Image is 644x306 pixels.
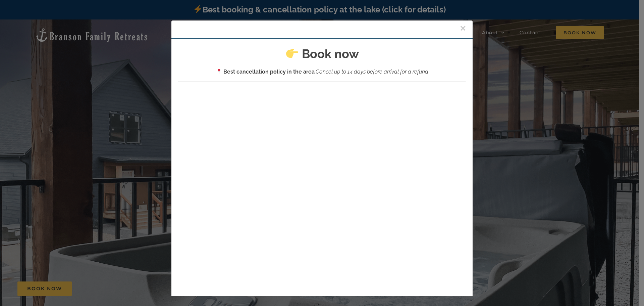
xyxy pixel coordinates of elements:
[178,68,466,76] p: :
[286,47,298,59] img: 👉
[302,47,359,61] strong: Book now
[223,69,315,75] strong: Best cancellation policy in the area
[316,69,428,75] em: Cancel up to 14 days before arrival for a refund
[216,69,222,74] img: 📍
[460,23,466,33] button: Close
